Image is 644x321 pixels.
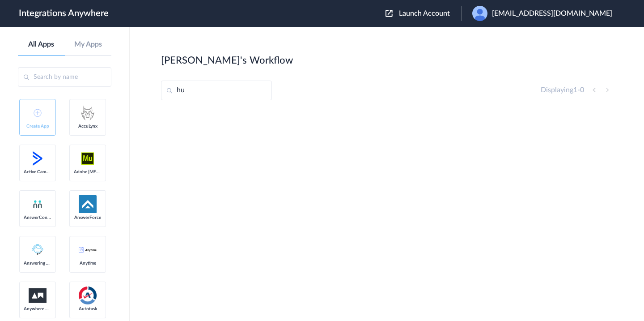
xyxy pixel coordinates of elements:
[24,124,51,129] span: Create App
[32,199,43,210] img: answerconnect-logo.svg
[472,6,487,21] img: user.png
[74,261,102,266] span: Anytime
[29,288,47,303] img: aww.png
[74,169,102,175] span: Adobe [MEDICAL_DATA]
[19,8,109,19] h1: Integrations Anywhere
[399,10,450,17] span: Launch Account
[24,261,51,266] span: Answering Service
[29,241,47,259] img: Answering_service.png
[79,195,97,213] img: af-app-logo.svg
[161,55,293,66] h2: [PERSON_NAME]'s Workflow
[24,169,51,175] span: Active Campaign
[79,247,97,253] img: anytime-calendar-logo.svg
[492,9,612,18] span: [EMAIL_ADDRESS][DOMAIN_NAME]
[29,150,47,167] img: active-campaign-logo.svg
[386,10,393,17] img: launch-acct-icon.svg
[541,86,584,94] h4: Displaying -
[79,104,97,122] img: acculynx-logo.svg
[34,109,42,117] img: add-icon.svg
[65,40,112,49] a: My Apps
[79,287,97,304] img: autotask.png
[18,67,111,87] input: Search by name
[74,306,102,312] span: Autotask
[79,150,97,167] img: adobe-muse-logo.svg
[573,86,577,94] span: 1
[74,124,102,129] span: AccuLynx
[161,81,272,100] input: Search
[386,9,461,18] button: Launch Account
[24,215,51,220] span: AnswerConnect
[24,306,51,312] span: Anywhere Works
[580,86,584,94] span: 0
[74,215,102,220] span: AnswerForce
[18,40,65,49] a: All Apps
